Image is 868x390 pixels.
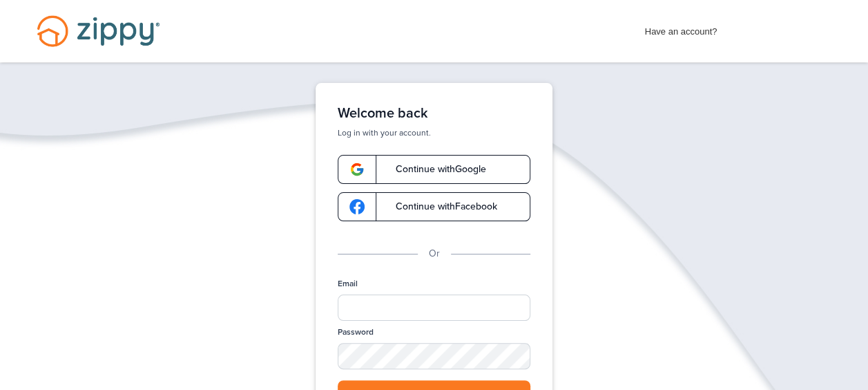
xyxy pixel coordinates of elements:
[338,343,530,369] input: Password
[645,17,717,39] span: Have an account?
[338,127,530,138] p: Log in with your account.
[338,192,530,221] a: google-logoContinue withFacebook
[338,105,530,122] h1: Welcome back
[338,278,358,290] label: Email
[429,246,440,261] p: Or
[349,162,365,177] img: google-logo
[382,165,486,174] span: Continue with Google
[382,202,497,212] span: Continue with Facebook
[338,155,530,184] a: google-logoContinue withGoogle
[338,295,530,321] input: Email
[338,326,374,338] label: Password
[349,199,365,214] img: google-logo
